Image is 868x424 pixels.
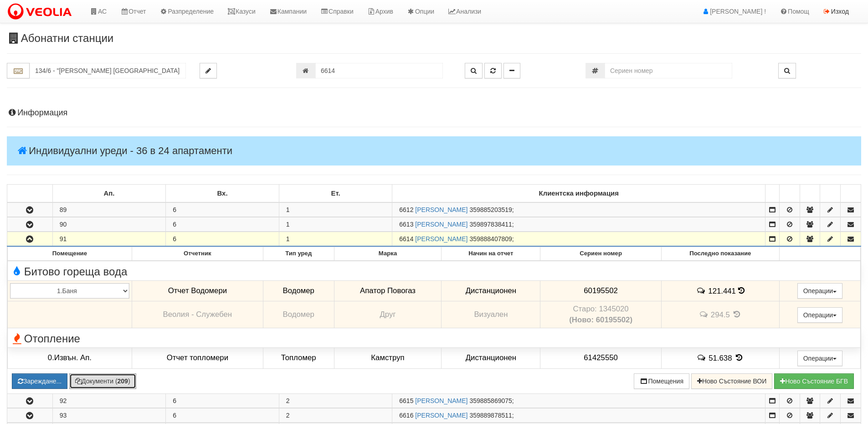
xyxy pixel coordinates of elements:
[399,412,413,419] span: Партида №
[166,408,279,422] td: 6
[166,202,279,217] td: 6
[709,353,732,362] span: 51.638
[634,373,689,389] button: Помещения
[732,310,742,319] span: История на показанията
[399,235,413,243] span: Партида №
[442,247,540,261] th: Начин на отчет
[52,185,166,203] td: Ап.: No sort applied, sorting is disabled
[52,393,166,408] td: 92
[797,351,843,366] button: Операции
[52,202,166,217] td: 89
[779,185,800,203] td: : No sort applied, sorting is disabled
[442,347,540,368] td: Дистанционен
[800,185,820,203] td: : No sort applied, sorting is disabled
[697,353,709,362] span: История на забележките
[442,280,540,301] td: Дистанционен
[442,301,540,328] td: Визуален
[774,373,854,389] button: Новo Състояние БГВ
[279,185,392,203] td: Ет.: No sort applied, sorting is disabled
[166,393,279,408] td: 6
[569,315,632,324] b: (Ново: 60195502)
[8,247,132,261] th: Помещение
[52,217,166,232] td: 90
[315,63,443,78] input: Партида №
[469,221,512,228] span: 359897838411
[415,221,467,228] a: [PERSON_NAME]
[263,247,334,261] th: Тип уред
[415,206,467,213] a: [PERSON_NAME]
[69,373,136,389] button: Документи (209)
[820,185,841,203] td: : No sort applied, sorting is disabled
[399,206,413,213] span: Партида №
[392,202,765,217] td: ;
[841,185,861,203] td: : No sort applied, sorting is disabled
[286,206,290,213] span: 1
[661,247,779,261] th: Последно показание
[217,190,228,197] b: Вх.
[540,301,661,328] td: Устройство със сериен номер 1345020 беше подменено от устройство със сериен номер 60195502
[30,63,186,78] input: Абонатна станция
[469,235,512,243] span: 359888407809
[167,353,228,362] span: Отчет топломери
[7,136,861,165] h4: Индивидуални уреди - 36 в 24 апартаменти
[605,63,732,78] input: Сериен номер
[263,347,334,368] td: Топломер
[163,310,232,319] span: Веолия - Служебен
[539,190,619,197] b: Клиентска информация
[469,412,512,419] span: 359889878511
[286,412,290,419] span: 2
[797,307,843,323] button: Операции
[415,397,467,404] a: [PERSON_NAME]
[392,185,765,203] td: Клиентска информация: No sort applied, sorting is disabled
[331,190,340,197] b: Ет.
[399,221,413,228] span: Партида №
[540,247,661,261] th: Сериен номер
[7,2,76,21] img: VeoliaLogo.png
[469,206,512,213] span: 359885203519
[166,217,279,232] td: 6
[797,283,843,299] button: Операции
[399,397,413,404] span: Партида №
[168,286,227,295] span: Отчет Водомери
[12,373,67,389] button: Зареждане...
[334,347,442,368] td: Камструп
[765,185,780,203] td: : No sort applied, sorting is disabled
[708,286,736,295] span: 121.441
[392,393,765,408] td: ;
[415,235,467,243] a: [PERSON_NAME]
[52,408,166,422] td: 93
[392,217,765,232] td: ;
[286,221,290,228] span: 1
[415,412,467,419] a: [PERSON_NAME]
[118,377,128,385] b: 209
[286,397,290,404] span: 2
[469,397,512,404] span: 359885869075
[166,185,279,203] td: Вх.: No sort applied, sorting is disabled
[696,286,708,295] span: История на забележките
[166,232,279,247] td: 6
[132,247,263,261] th: Отчетник
[584,286,618,295] span: 60195502
[334,280,442,301] td: Апатор Повогаз
[734,353,744,362] span: История на показанията
[263,301,334,328] td: Водомер
[8,347,132,368] td: 0.Извън. Ап.
[7,185,53,203] td: : No sort applied, sorting is disabled
[699,310,711,319] span: История на забележките
[584,353,618,362] span: 61425550
[7,32,861,44] h3: Абонатни станции
[711,310,730,319] span: 294.5
[52,232,166,247] td: 91
[738,286,745,295] span: История на показанията
[334,247,442,261] th: Марка
[334,301,442,328] td: Друг
[392,408,765,422] td: ;
[392,232,765,247] td: ;
[286,235,290,243] span: 1
[7,109,861,118] h4: Информация
[10,333,80,345] span: Отопление
[691,373,772,389] button: Ново Състояние ВОИ
[10,266,127,278] span: Битово гореща вода
[104,190,115,197] b: Ап.
[263,280,334,301] td: Водомер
